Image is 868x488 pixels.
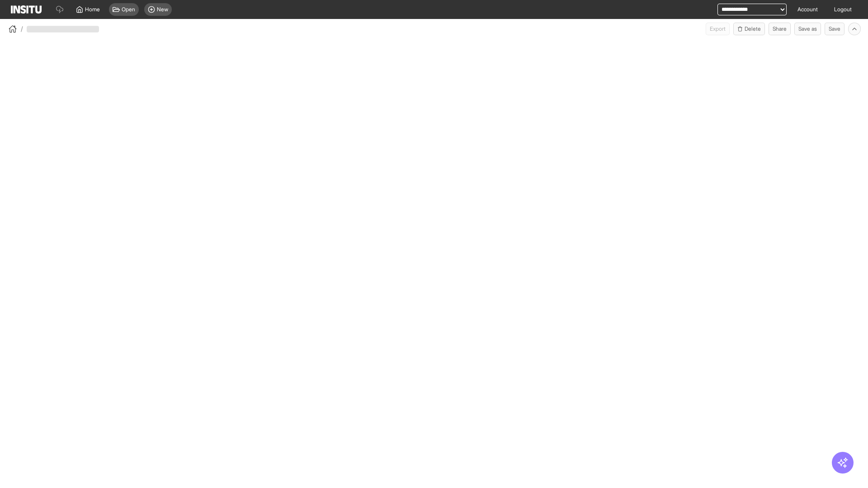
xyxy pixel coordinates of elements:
[11,5,42,14] img: Logo
[825,23,844,35] button: Save
[706,23,730,35] button: Export
[794,23,821,35] button: Save as
[85,6,100,13] span: Home
[769,23,791,35] button: Share
[7,23,23,34] button: /
[706,23,730,35] span: Can currently only export from Insights reports.
[733,23,765,35] button: Delete
[122,6,135,13] span: Open
[157,6,168,13] span: New
[21,24,23,33] span: /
